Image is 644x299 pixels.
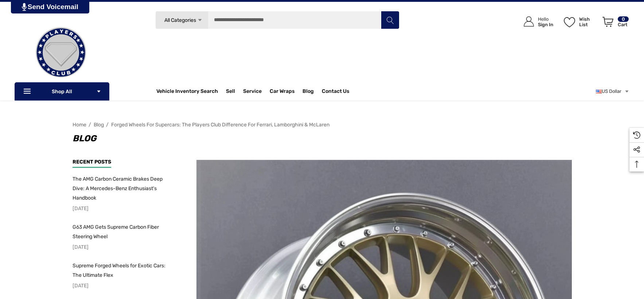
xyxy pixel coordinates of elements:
[24,16,97,89] img: Players Club | Cars For Sale
[73,176,163,201] span: The AMG Carbon Ceramic Brakes Deep Dive: A Mercedes-Benz Enthusiast's Handbook
[322,88,349,96] a: Contact Us
[599,9,629,38] a: Cart with 0 items
[94,122,104,128] a: Blog
[243,88,262,96] a: Service
[73,243,171,252] p: [DATE]
[270,88,294,96] span: Car Wraps
[73,281,171,291] p: [DATE]
[524,16,534,27] svg: Icon User Account
[73,224,159,240] span: G63 AMG Gets Supreme Carbon Fiber Steering Wheel
[270,84,303,99] a: Car Wraps
[618,16,629,22] p: 0
[197,17,203,23] svg: Icon Arrow Down
[96,89,101,94] svg: Icon Arrow Down
[596,84,629,99] a: USD
[561,9,599,34] a: Wish List Wish List
[629,161,644,168] svg: Top
[156,88,218,96] a: Vehicle Inventory Search
[618,22,629,27] p: Cart
[538,22,553,27] p: Sign In
[226,88,235,96] span: Sell
[73,223,171,241] a: G63 AMG Gets Supreme Carbon Fiber Steering Wheel
[226,84,243,99] a: Sell
[73,131,572,146] h1: Blog
[73,122,86,128] a: Home
[633,146,640,153] svg: Social Media
[73,204,171,213] p: [DATE]
[303,88,314,96] a: Blog
[73,263,165,278] span: Supreme Forged Wheels for Exotic Cars: The Ultimate Flex
[515,9,557,34] a: Sign in
[633,131,640,139] svg: Recently Viewed
[73,174,171,203] a: The AMG Carbon Ceramic Brakes Deep Dive: A Mercedes-Benz Enthusiast's Handbook
[602,17,613,27] svg: Review Your Cart
[381,11,399,29] button: Search
[73,118,572,131] nav: Breadcrumb
[538,16,553,22] p: Hello
[73,159,111,165] span: Recent Posts
[111,122,329,128] a: Forged Wheels for Supercars: The Players Club Difference for Ferrari, Lamborghini & McLaren
[23,87,34,96] svg: Icon Line
[73,261,171,280] a: Supreme Forged Wheels for Exotic Cars: The Ultimate Flex
[164,17,196,23] span: All Categories
[15,82,109,101] p: Shop All
[579,16,598,27] p: Wish List
[22,3,27,11] img: PjwhLS0gR2VuZXJhdG9yOiBHcmF2aXQuaW8gLS0+PHN2ZyB4bWxucz0iaHR0cDovL3d3dy53My5vcmcvMjAwMC9zdmciIHhtb...
[545,252,641,286] iframe: Tidio Chat
[155,11,208,29] a: All Categories Icon Arrow Down Icon Arrow Up
[564,17,575,27] svg: Wish List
